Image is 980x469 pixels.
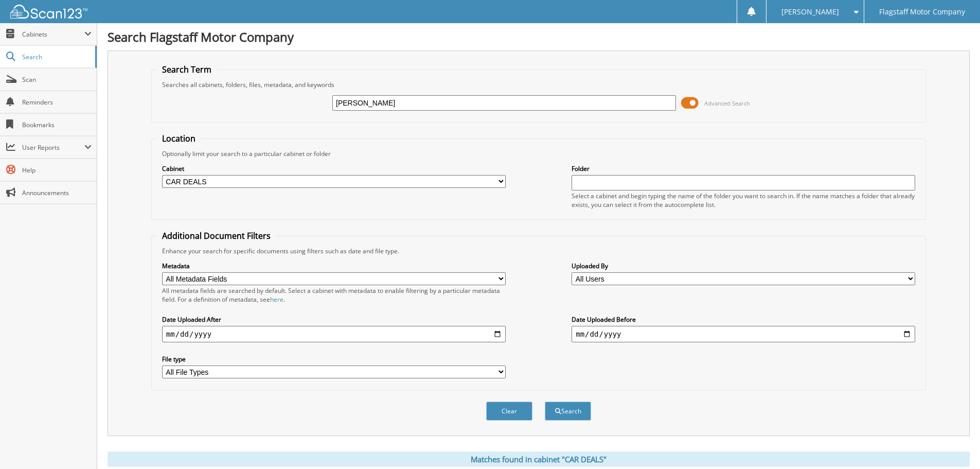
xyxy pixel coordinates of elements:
[22,98,92,107] span: Reminders
[157,247,920,255] div: Enhance your search for specific documents using filters such as date and file type.
[157,230,276,241] legend: Additional Document Filters
[22,188,92,197] span: Announcements
[108,28,970,45] h1: Search Flagstaff Motor Company
[157,149,920,158] div: Optionally limit your search to a particular cabinet or folder
[162,355,506,363] label: File type
[486,402,532,421] button: Clear
[879,9,965,15] span: Flagstaff Motor Company
[22,30,84,39] span: Cabinets
[22,166,92,175] span: Help
[157,80,920,89] div: Searches all cabinets, folders, files, metadata, and keywords
[157,133,201,144] legend: Location
[22,53,90,61] span: Search
[162,164,506,173] label: Cabinet
[162,326,506,342] input: start
[572,315,915,324] label: Date Uploaded Before
[781,9,839,15] span: [PERSON_NAME]
[22,75,92,84] span: Scan
[162,286,506,304] div: All metadata fields are searched by default. Select a cabinet with metadata to enable filtering b...
[157,64,217,75] legend: Search Term
[10,5,87,19] img: scan123-logo-white.svg
[270,295,283,304] a: here
[572,262,915,270] label: Uploaded By
[162,262,506,270] label: Metadata
[704,99,750,107] span: Advanced Search
[162,315,506,324] label: Date Uploaded After
[545,402,591,421] button: Search
[22,120,92,129] span: Bookmarks
[22,143,84,152] span: User Reports
[572,192,915,209] div: Select a cabinet and begin typing the name of the folder you want to search in. If the name match...
[572,326,915,342] input: end
[572,164,915,173] label: Folder
[108,451,970,467] div: Matches found in cabinet "CAR DEALS"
